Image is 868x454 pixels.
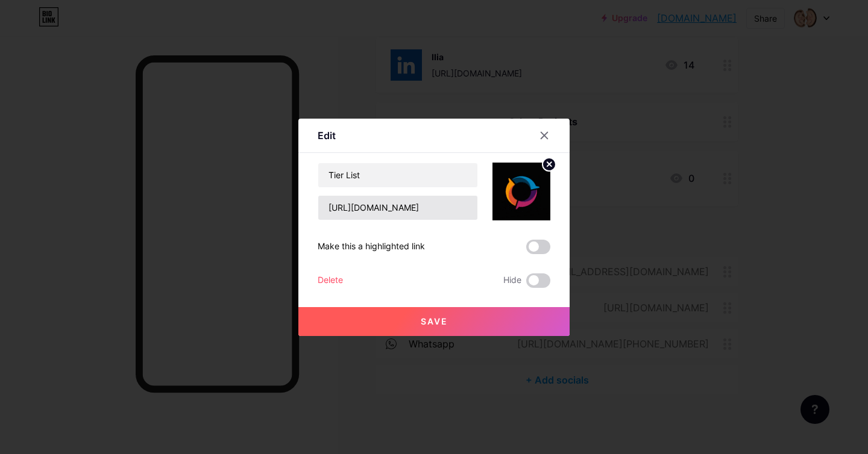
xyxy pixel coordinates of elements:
span: Hide [503,273,521,288]
div: Edit [318,128,336,143]
div: Make this a highlighted link [318,240,425,254]
span: Save [421,316,448,326]
img: link_thumbnail [492,163,550,220]
div: Delete [318,273,343,288]
input: URL [318,196,477,220]
input: Title [318,163,477,187]
button: Save [298,307,570,336]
